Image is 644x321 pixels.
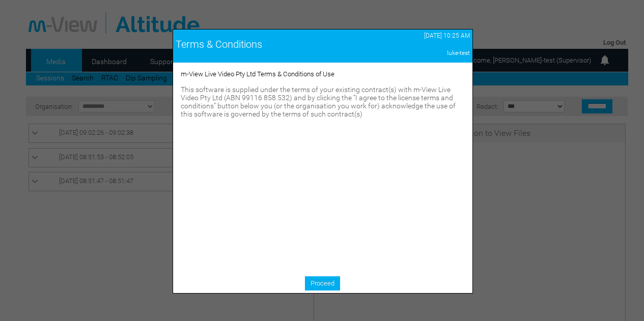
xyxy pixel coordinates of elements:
[181,70,334,78] span: m-View Live Video Pty Ltd Terms & Conditions of Use
[181,85,456,118] span: This software is supplied under the terms of your existing contract(s) with m-View Live Video Pty...
[366,30,472,42] td: [DATE] 10:25 AM
[305,276,340,290] a: Proceed
[176,38,363,50] div: Terms & Conditions
[599,54,611,66] img: bell24.png
[366,47,472,59] td: luke-test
